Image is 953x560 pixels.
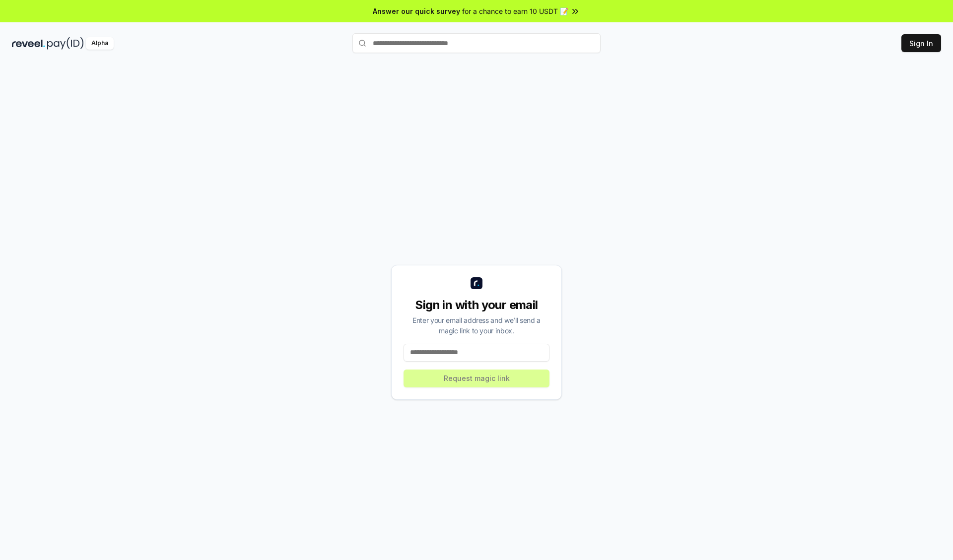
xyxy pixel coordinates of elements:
span: for a chance to earn 10 USDT 📝 [462,6,568,16]
button: Sign In [901,34,941,52]
img: reveel_dark [12,37,45,50]
span: Answer our quick survey [373,6,460,16]
img: logo_small [471,277,482,289]
div: Alpha [86,37,114,50]
img: pay_id [47,37,84,50]
div: Sign in with your email [404,297,549,313]
div: Enter your email address and we’ll send a magic link to your inbox. [404,315,549,336]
